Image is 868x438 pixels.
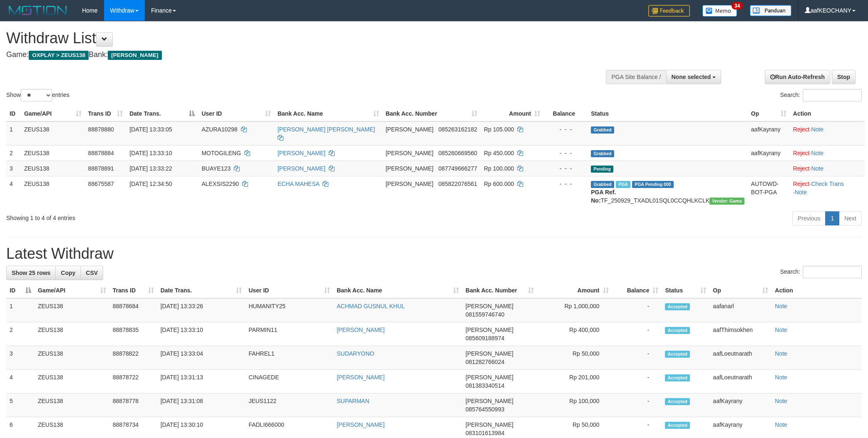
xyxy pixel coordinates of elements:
[109,298,157,322] td: 88878684
[466,359,504,365] span: Copy 081282766024 to clipboard
[537,370,612,393] td: Rp 201,000
[21,176,85,208] td: ZEUS138
[6,51,570,59] h4: Game: Bank:
[88,165,114,172] span: 88878891
[6,266,56,280] a: Show 25 rows
[245,283,333,298] th: User ID: activate to sort column ascending
[591,126,614,134] span: Grabbed
[748,145,790,161] td: aafKayrany
[29,51,89,60] span: OXPLAY > ZEUS138
[709,298,771,322] td: aafanarl
[245,346,333,370] td: FAHREL1
[109,283,157,298] th: Trans ID: activate to sort column ascending
[606,70,666,84] div: PGA Site Balance /
[6,176,21,208] td: 4
[484,165,514,172] span: Rp 100.000
[129,181,172,187] span: [DATE] 12:34:50
[790,121,865,146] td: ·
[672,74,711,80] span: None selected
[790,106,865,121] th: Action
[484,150,514,156] span: Rp 450.000
[803,266,862,278] input: Search:
[748,121,790,146] td: aafKayrany
[547,164,584,173] div: - - -
[793,165,810,172] a: Reject
[386,181,434,187] span: [PERSON_NAME]
[591,181,614,188] span: Grabbed
[790,161,865,176] td: ·
[438,126,477,133] span: Copy 085263162182 to clipboard
[35,322,109,346] td: ZEUS138
[793,150,810,156] a: Reject
[337,421,384,428] a: [PERSON_NAME]
[21,106,85,121] th: Game/API: activate to sort column ascending
[591,150,614,157] span: Grabbed
[35,298,109,322] td: ZEUS138
[665,374,690,381] span: Accepted
[108,51,161,60] span: [PERSON_NAME]
[616,181,630,188] span: Marked by aafpengsreynich
[748,106,790,121] th: Op: activate to sort column ascending
[86,270,98,276] span: CSV
[201,165,231,172] span: BUAYE123
[811,181,844,187] a: Check Trans
[466,350,513,357] span: [PERSON_NAME]
[612,283,662,298] th: Balance: activate to sort column ascending
[709,283,771,298] th: Op: activate to sort column ascending
[795,189,807,195] a: Note
[771,283,862,298] th: Action
[466,374,513,381] span: [PERSON_NAME]
[709,393,771,417] td: aafKayrany
[665,398,690,405] span: Accepted
[6,210,355,222] div: Showing 1 to 4 of 4 entries
[245,370,333,393] td: CINAGEDE
[109,346,157,370] td: 88878822
[337,350,374,357] a: SUDARYONO
[245,393,333,417] td: JEUS1122
[466,311,504,318] span: Copy 081559746740 to clipboard
[811,126,823,133] a: Note
[201,126,237,133] span: AZURA10298
[245,298,333,322] td: HUMANITY25
[537,283,612,298] th: Amount: activate to sort column ascending
[337,374,384,381] a: [PERSON_NAME]
[775,350,787,357] a: Note
[790,145,865,161] td: ·
[12,270,50,276] span: Show 25 rows
[612,393,662,417] td: -
[591,189,616,204] b: PGA Ref. No:
[6,145,21,161] td: 2
[484,181,514,187] span: Rp 600.000
[775,421,787,428] a: Note
[438,165,477,172] span: Copy 087749666277 to clipboard
[466,421,513,428] span: [PERSON_NAME]
[466,398,513,404] span: [PERSON_NAME]
[6,283,35,298] th: ID: activate to sort column descending
[6,106,21,121] th: ID
[61,270,75,276] span: Copy
[333,283,462,298] th: Bank Acc. Name: activate to sort column ascending
[662,283,709,298] th: Status: activate to sort column ascending
[665,327,690,334] span: Accepted
[537,346,612,370] td: Rp 50,000
[21,161,85,176] td: ZEUS138
[591,166,613,173] span: Pending
[85,106,126,121] th: Trans ID: activate to sort column ascending
[157,298,246,322] td: [DATE] 13:33:26
[466,327,513,333] span: [PERSON_NAME]
[278,165,325,172] a: [PERSON_NAME]
[157,322,246,346] td: [DATE] 13:33:10
[775,327,787,333] a: Note
[21,145,85,161] td: ZEUS138
[337,398,369,404] a: SUPARMAN
[278,181,319,187] a: ECHA MAHESA
[6,121,21,146] td: 1
[337,327,384,333] a: [PERSON_NAME]
[648,5,690,17] img: Feedback.jpg
[201,181,239,187] span: ALEXSIS2290
[612,370,662,393] td: -
[588,106,748,121] th: Status
[832,70,856,84] a: Stop
[632,181,674,188] span: PGA Pending
[6,4,69,17] img: MOTION_logo.png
